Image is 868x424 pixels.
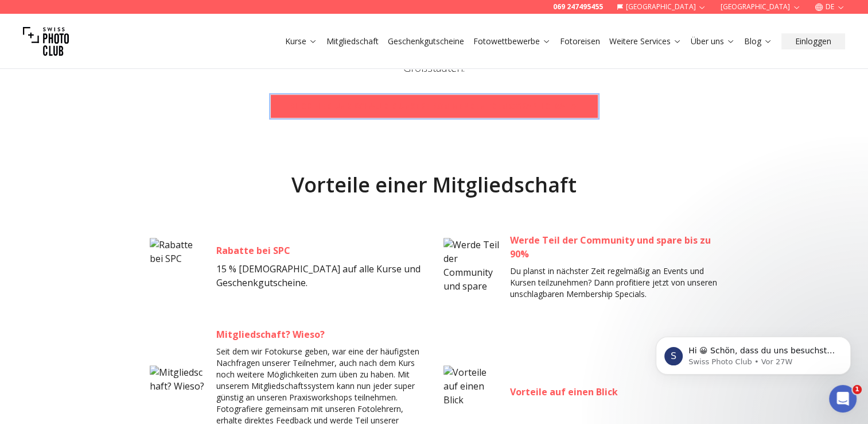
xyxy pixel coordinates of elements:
[285,36,317,47] a: Kurse
[281,33,322,49] button: Kurse
[605,33,686,49] button: Weitere Services
[510,265,719,300] p: Du planst in nächster Zeit regelmäßig an Events und Kursen teilzunehmen? Dann profitiere jetzt vo...
[853,385,862,394] span: 1
[383,33,469,49] button: Geschenkgutscheine
[270,94,598,118] a: Klick hier und schau dir unsere kommenden [DEMOGRAPHIC_DATA]
[781,33,845,49] button: Einloggen
[216,327,425,341] h3: Mitgliedschaft? Wieso?
[739,33,777,49] button: Blog
[23,18,69,64] img: Swiss photo club
[150,365,207,423] img: Mitgliedschaft? Wieso?
[150,174,719,196] h2: Vorteile einer Mitgliedschaft
[473,36,551,47] a: Fotowettbewerbe
[686,33,739,49] button: Über uns
[510,385,618,399] h3: Vorteile auf einen Blick
[469,33,555,49] button: Fotowettbewerbe
[560,36,600,47] a: Fotoreisen
[510,233,719,261] h3: Werde Teil der Community und spare bis zu 90%
[289,101,579,112] b: Klick hier und schau dir unsere kommenden [DEMOGRAPHIC_DATA]
[555,33,605,49] button: Fotoreisen
[443,238,501,295] img: Werde Teil der Community und spare bis zu 90%
[639,313,868,393] iframe: Intercom notifications Nachricht
[388,36,464,47] a: Geschenkgutscheine
[322,33,383,49] button: Mitgliedschaft
[553,2,603,11] a: 069 247495455
[216,244,425,257] h3: Rabatte bei SPC
[150,238,207,295] img: Rabatte bei SPC
[326,36,379,47] a: Mitgliedschaft
[609,36,682,47] a: Weitere Services
[691,36,735,47] a: Über uns
[744,36,772,47] a: Blog
[829,385,857,413] iframe: Intercom live chat
[216,263,421,289] span: 15 % [DEMOGRAPHIC_DATA] auf alle Kurse und Geschenkgutscheine.
[443,365,501,423] img: Vorteile auf einen Blick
